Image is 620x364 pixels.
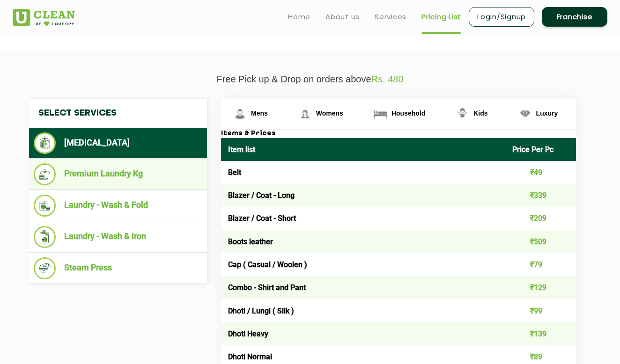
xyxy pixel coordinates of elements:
td: ₹209 [505,207,576,230]
img: Kids [454,106,471,122]
img: Mens [232,106,248,122]
li: Premium Laundry Kg [34,163,202,185]
td: Combo - Shirt and Pant [221,276,505,299]
a: Home [288,11,310,22]
td: ₹129 [505,276,576,299]
td: ₹509 [505,230,576,253]
a: About us [325,11,360,22]
a: Login/Signup [469,7,534,27]
img: Dry Cleaning [34,132,56,154]
h4: Select Services [29,99,207,128]
td: Blazer / Coat - Long [221,184,505,207]
td: ₹99 [505,299,576,322]
img: UClean Laundry and Dry Cleaning [13,9,75,26]
td: ₹49 [505,161,576,184]
a: Services [375,11,406,22]
a: Franchise [542,7,607,27]
img: Womens [297,106,313,122]
td: ₹139 [505,322,576,345]
li: Laundry - Wash & Iron [34,226,202,248]
td: Cap ( Casual / Woolen ) [221,253,505,276]
span: Rs. 480 [371,74,404,84]
span: Luxury [536,109,558,117]
li: [MEDICAL_DATA] [34,132,202,154]
td: Blazer / Coat - Short [221,207,505,230]
td: Belt [221,161,505,184]
span: Womens [316,109,343,117]
a: Pricing List [421,11,461,22]
img: Laundry - Wash & Iron [34,226,56,248]
h3: Items & Prices [221,130,576,138]
img: Luxury [517,106,533,122]
span: Kids [473,109,487,117]
img: Steam Press [34,257,56,279]
li: Steam Press [34,257,202,279]
span: Household [391,109,425,117]
td: Boots leather [221,230,505,253]
td: ₹79 [505,253,576,276]
span: Mens [251,109,268,117]
img: Premium Laundry Kg [34,163,56,185]
td: ₹339 [505,184,576,207]
td: Dhoti Heavy [221,322,505,345]
img: Household [372,106,389,122]
li: Laundry - Wash & Fold [34,195,202,217]
th: Item list [221,138,505,161]
img: Laundry - Wash & Fold [34,195,56,217]
p: Free Pick up & Drop on orders above [13,74,607,85]
td: Dhoti / Lungi ( Silk ) [221,299,505,322]
th: Price Per Pc [505,138,576,161]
